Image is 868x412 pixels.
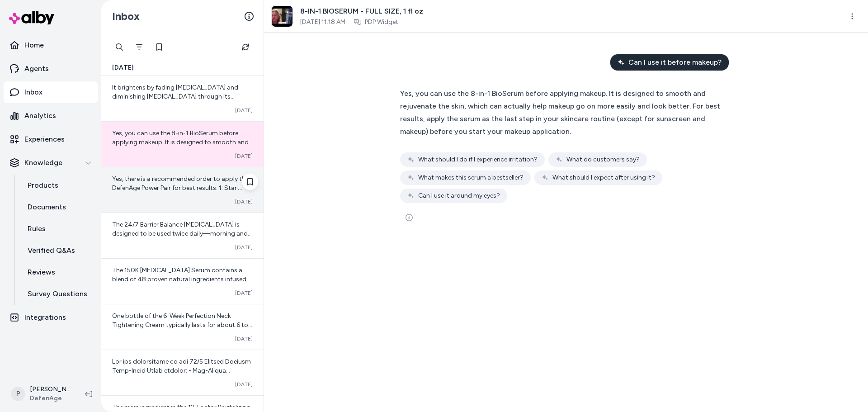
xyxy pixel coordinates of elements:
p: Inbox [24,87,42,98]
h2: Inbox [112,9,140,23]
p: Knowledge [24,157,62,168]
a: Agents [4,58,98,80]
p: Documents [28,202,66,213]
span: · [349,18,350,27]
a: Reviews [19,261,98,283]
a: Inbox [4,81,98,103]
span: [DATE] [235,335,253,342]
a: Home [4,34,98,56]
span: [DATE] [112,63,134,72]
p: Agents [24,63,49,74]
span: What should I do if I experience irritation? [418,155,538,164]
span: [DATE] [235,244,253,251]
span: One bottle of the 6-Week Perfection Neck Tightening Cream typically lasts for about 6 to 8 weeks ... [112,312,252,383]
button: P[PERSON_NAME]DefenAge [5,379,78,408]
a: PDP Widget [365,18,398,27]
a: Rules [19,218,98,240]
span: The 24/7 Barrier Balance [MEDICAL_DATA] is designed to be used twice daily—morning and evening—as... [112,221,252,283]
span: P [11,387,25,401]
span: 8-IN-1 BIOSERUM - FULL SIZE, 1 fl oz [300,6,423,17]
a: Documents [19,196,98,218]
span: Can I use it around my eyes? [418,191,500,200]
a: One bottle of the 6-Week Perfection Neck Tightening Cream typically lasts for about 6 to 8 weeks ... [101,304,264,350]
a: Products [19,175,98,196]
p: [PERSON_NAME] [30,385,71,394]
a: Verified Q&As [19,240,98,261]
button: See more [400,208,418,227]
button: Refresh [236,38,255,56]
p: Reviews [28,267,55,278]
span: Yes, you can use the 8-in-1 BioSerum before applying makeup. It is designed to smooth and rejuven... [400,89,720,136]
a: Yes, there is a recommended order to apply the DefenAge Power Pair for best results: 1. Start wit... [101,167,264,213]
span: [DATE] [235,152,253,160]
a: Survey Questions [19,283,98,305]
p: Products [28,180,58,191]
p: Survey Questions [28,289,87,299]
a: The 24/7 Barrier Balance [MEDICAL_DATA] is designed to be used twice daily—morning and evening—as... [101,213,264,258]
span: DefenAge [30,394,71,403]
p: Integrations [24,312,66,323]
p: Verified Q&As [28,245,75,256]
span: [DATE] [235,107,253,114]
button: Filter [130,38,148,56]
button: Knowledge [4,152,98,174]
a: Yes, you can use the 8-in-1 BioSerum before applying makeup. It is designed to smooth and rejuven... [101,121,264,167]
span: It brightens by fading [MEDICAL_DATA] and diminishing [MEDICAL_DATA] through its defensin peptide... [112,84,251,109]
a: The 150K [MEDICAL_DATA] Serum contains a blend of 48 proven natural ingredients infused at their ... [101,258,264,304]
span: Can I use it before makeup? [628,57,722,68]
p: Experiences [24,134,65,145]
span: [DATE] [235,289,253,297]
p: Home [24,40,44,51]
img: hqdefault_8_2.jpg [272,6,292,27]
a: Analytics [4,105,98,127]
a: It brightens by fading [MEDICAL_DATA] and diminishing [MEDICAL_DATA] through its defensin peptide... [101,76,264,121]
span: Yes, there is a recommended order to apply the DefenAge Power Pair for best results: 1. Start wit... [112,175,253,318]
p: Analytics [24,110,56,121]
a: Experiences [4,128,98,150]
span: [DATE] 11:18 AM [300,18,345,27]
span: What should I expect after using it? [552,173,655,182]
a: Integrations [4,307,98,328]
img: alby Logo [9,11,54,24]
span: Yes, you can use the 8-in-1 BioSerum before applying makeup. It is designed to smooth and rejuven... [112,129,253,200]
a: Lor ips dolorsitame co adi 72/5 Elitsed Doeiusm Temp-Incid Utlab etdolor: - Mag-Aliqua Enimadmin®... [101,350,264,395]
span: [DATE] [235,198,253,205]
span: [DATE] [235,381,253,388]
span: What do customers say? [566,155,640,164]
span: What makes this serum a bestseller? [418,173,524,182]
p: Rules [28,223,46,234]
